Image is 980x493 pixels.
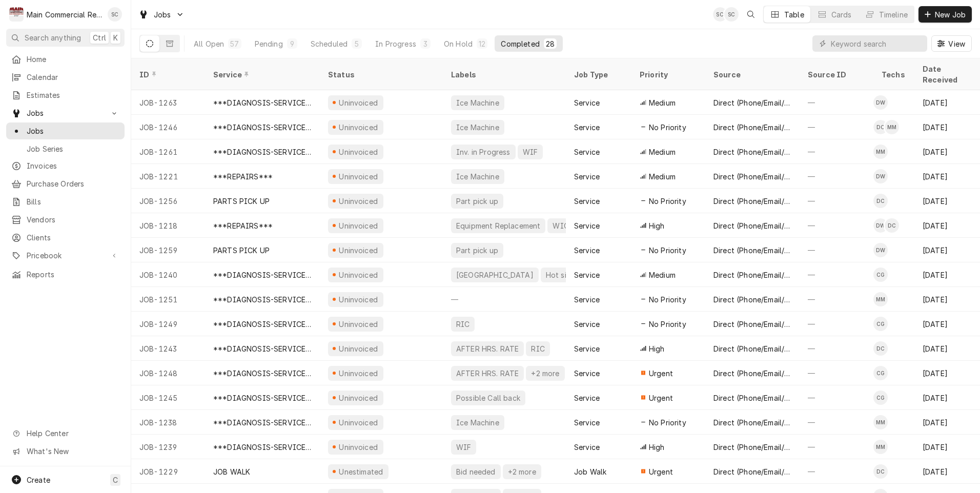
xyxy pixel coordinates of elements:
span: Ctrl [93,32,106,43]
div: DC [873,341,888,356]
span: Help Center [27,428,118,439]
div: M [9,7,24,22]
div: CG [873,391,888,405]
span: Home [27,54,119,65]
div: Mike Marchese's Avatar [873,415,888,429]
div: Caleb Gorton's Avatar [873,391,888,405]
span: C [113,475,118,485]
span: Urgent [649,368,673,379]
div: — [800,164,873,189]
div: 57 [230,38,239,49]
span: Urgent [649,466,673,477]
div: AFTER HRS. RATE [455,368,520,379]
div: JOB-1229 [131,459,205,484]
div: ID [139,69,195,80]
span: No Priority [649,196,686,207]
button: View [931,35,972,52]
div: Dylan Crawford's Avatar [873,120,888,134]
div: Main Commercial Refrigeration Service [27,9,102,20]
a: Go to Jobs [6,105,125,121]
a: Jobs [6,122,125,139]
span: No Priority [649,122,686,133]
div: Service [574,220,600,231]
div: Caleb Gorton's Avatar [873,317,888,331]
div: On Hold [444,38,473,49]
div: Direct (Phone/Email/etc.) [713,196,791,207]
span: Medium [649,147,676,157]
div: Caleb Gorton's Avatar [873,268,888,282]
div: — [800,312,873,336]
div: — [800,336,873,361]
span: Jobs [27,108,104,118]
div: — [800,459,873,484]
div: Ice Machine [455,122,500,133]
div: Mike Marchese's Avatar [885,120,899,134]
div: WIC [552,220,569,231]
div: Direct (Phone/Email/etc.) [713,97,791,108]
span: Jobs [154,9,171,20]
div: Direct (Phone/Email/etc.) [713,122,791,133]
div: Possible Call back [455,393,521,403]
div: Mike Marchese's Avatar [873,292,888,306]
a: Go to Jobs [134,6,189,23]
div: Source [713,69,789,80]
div: DC [885,218,899,233]
div: SC [108,7,122,22]
div: WIF [522,147,539,157]
div: Equipment Replacement [455,220,541,231]
div: Pending [255,38,283,49]
div: JOB-1261 [131,139,205,164]
span: Medium [649,97,676,108]
div: Job Walk [574,466,606,477]
button: Open search [743,6,759,23]
button: Search anythingCtrlK [6,29,125,47]
input: Keyword search [831,35,922,52]
div: Uninvoiced [338,171,379,182]
div: — [443,287,566,312]
div: Uninvoiced [338,270,379,280]
span: View [946,38,967,49]
div: Ice Machine [455,417,500,428]
div: Uninvoiced [338,245,379,256]
span: Calendar [27,72,119,83]
span: Pricebook [27,250,104,261]
div: CG [873,366,888,380]
div: Labels [451,69,558,80]
div: — [800,90,873,115]
div: Dorian Wertz's Avatar [873,218,888,233]
span: No Priority [649,294,686,305]
span: High [649,442,665,453]
span: Medium [649,171,676,182]
div: Service [213,69,310,80]
div: 9 [289,38,295,49]
div: — [800,115,873,139]
div: JOB-1251 [131,287,205,312]
div: 12 [479,38,485,49]
div: Dorian Wertz's Avatar [873,95,888,110]
div: Service [574,368,600,379]
div: JOB-1243 [131,336,205,361]
div: Direct (Phone/Email/etc.) [713,270,791,280]
div: Main Commercial Refrigeration Service's Avatar [9,7,24,22]
div: — [800,410,873,435]
div: JOB-1248 [131,361,205,385]
div: AFTER HRS. RATE [455,343,520,354]
div: JOB-1249 [131,312,205,336]
a: Invoices [6,157,125,174]
div: Direct (Phone/Email/etc.) [713,368,791,379]
span: Reports [27,269,119,280]
div: 3 [422,38,428,49]
div: Scheduled [311,38,348,49]
div: Unestimated [338,466,384,477]
span: No Priority [649,319,686,330]
div: Uninvoiced [338,319,379,330]
div: Direct (Phone/Email/etc.) [713,294,791,305]
div: Dylan Crawford's Avatar [873,341,888,356]
a: Calendar [6,69,125,86]
span: High [649,343,665,354]
span: High [649,220,665,231]
div: Dylan Crawford's Avatar [885,218,899,233]
div: Uninvoiced [338,417,379,428]
div: Uninvoiced [338,196,379,207]
button: New Job [918,6,972,23]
